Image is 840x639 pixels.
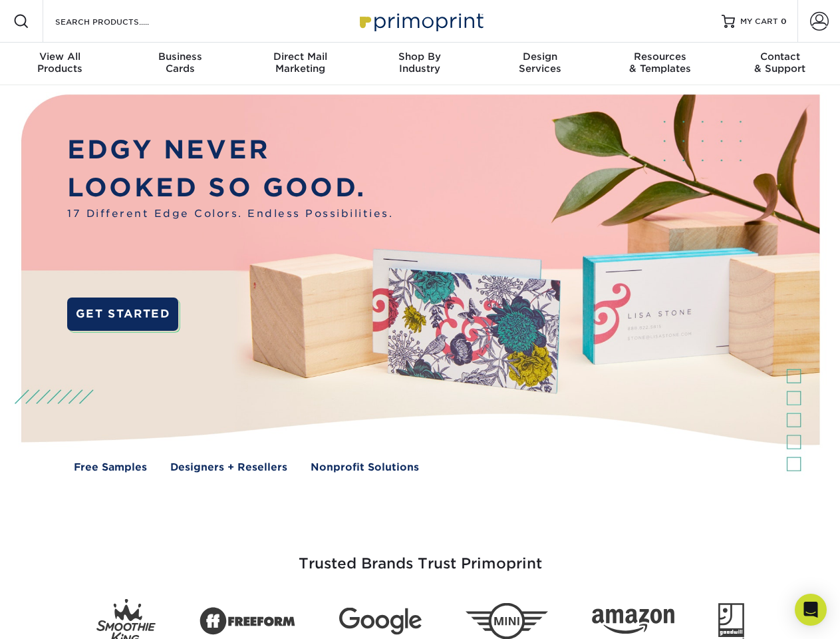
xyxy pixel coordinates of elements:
div: Services [480,51,600,75]
span: Contact [720,51,840,63]
a: Shop ByIndustry [360,43,480,85]
img: Primoprint [354,7,487,35]
img: Goodwill [718,603,744,639]
span: Business [120,51,239,63]
a: Designers + Resellers [170,460,287,475]
div: Open Intercom Messenger [795,594,827,626]
span: 17 Different Edge Colors. Endless Possibilities. [67,206,393,222]
input: SEARCH PRODUCTS..... [54,13,184,29]
a: BusinessCards [120,43,239,85]
a: Free Samples [74,460,147,475]
div: Cards [120,51,239,75]
span: 0 [781,17,787,26]
span: Shop By [360,51,480,63]
h3: Trusted Brands Trust Primoprint [31,523,809,588]
a: Nonprofit Solutions [311,460,419,475]
span: Direct Mail [240,51,360,63]
img: Google [339,608,422,635]
a: GET STARTED [67,298,178,331]
p: EDGY NEVER [67,131,393,169]
span: Design [480,51,600,63]
div: Marketing [240,51,360,75]
span: MY CART [740,16,778,27]
span: Resources [600,51,720,63]
a: Contact& Support [720,43,840,85]
a: Direct MailMarketing [240,43,360,85]
img: Amazon [592,609,674,634]
a: Resources& Templates [600,43,720,85]
p: LOOKED SO GOOD. [67,169,393,207]
a: DesignServices [480,43,600,85]
div: & Support [720,51,840,75]
div: Industry [360,51,480,75]
div: & Templates [600,51,720,75]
